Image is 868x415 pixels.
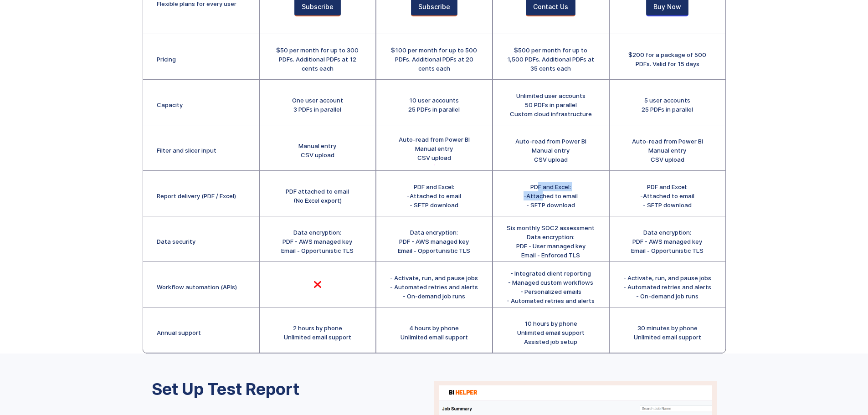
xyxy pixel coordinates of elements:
[390,273,478,301] div: - Activate, run, and pause jobs - Automated retries and alerts - On-demand job runs
[157,191,236,200] div: Report delivery (PDF / Excel)
[640,182,694,210] div: PDF and Excel: -Attached to email - SFTP download
[398,228,470,255] div: Data encryption: PDF - AWS managed key Email - Opportunistic TLS
[313,280,322,289] div: 
[281,228,354,255] div: Data encryption: PDF - AWS managed key Email - Opportunistic TLS
[632,137,703,164] div: Auto-read from Power BI Manual entry CSV upload
[623,50,712,68] div: $200 for a package of 500 PDFs. Valid for 15 days
[157,55,176,64] div: Pricing
[273,46,362,73] div: $50 per month for up to 300 PDFs. Additional PDFs at 12 cents each
[507,223,595,260] div: Six monthly SOC2 assessment Data encryption: PDF - User managed key Email - Enforced TLS
[407,182,461,210] div: PDF and Excel: -Attached to email - SFTP download
[292,96,343,114] div: One user account 3 PDFs in parallel
[642,96,693,114] div: 5 user accounts 25 PDFs in parallel
[401,323,468,342] div: 4 hours by phone Unlimited email support
[157,146,216,155] div: Filter and slicer input
[507,46,595,73] div: $500 per month for up to 1,500 PDFs. Additional PDFs at 35 cents each
[510,91,592,118] div: Unlimited user accounts 50 PDFs in parallel Custom cloud infrastructure
[284,323,351,342] div: 2 hours by phone Unlimited email support
[623,273,711,301] div: - Activate, run, and pause jobs - Automated retries and alerts - On-demand job runs
[524,182,578,210] div: PDF and Excel: -Attached to email - SFTP download
[408,96,460,114] div: 10 user accounts 25 PDFs in parallel
[157,328,201,337] div: Annual support
[390,46,478,73] div: $100 per month for up to 500 PDFs. Additional PDFs at 20 cents each
[517,319,585,346] div: 10 hours by phone Unlimited email support Assisted job setup
[298,141,336,159] div: Manual entry CSV upload
[157,237,195,246] div: Data security
[157,282,237,292] div: Workflow automation (APIs)
[515,137,586,164] div: Auto-read from Power BI Manual entry CSV upload
[631,228,704,255] div: Data encryption: PDF - AWS managed key Email - Opportunistic TLS
[634,323,701,342] div: 30 minutes by phone Unlimited email support
[286,187,349,205] div: PDF attached to email (No Excel export)
[507,269,595,305] div: - Integrated client reporting - Managed custom workflows - Personalized emails - Automated retrie...
[399,135,470,162] div: Auto-read from Power BI Manual entry CSV upload
[157,100,183,109] div: Capacity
